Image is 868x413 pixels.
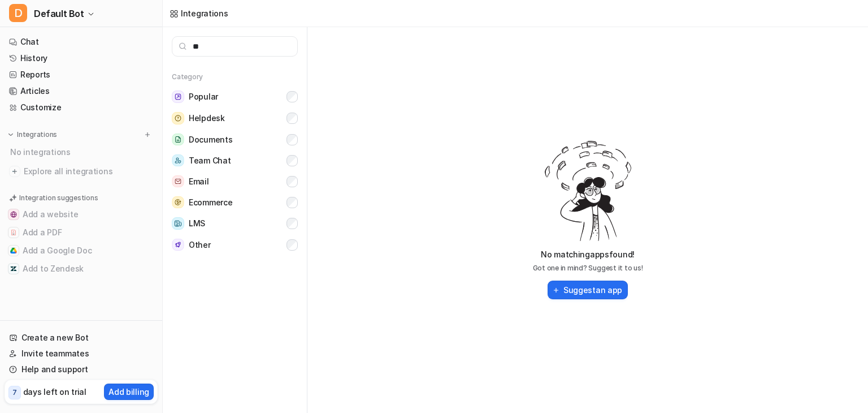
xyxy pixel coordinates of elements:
[172,86,298,107] button: PopularPopular
[5,260,158,278] button: Add to ZendeskAdd to Zendesk
[172,239,184,251] img: Other
[189,91,218,102] span: Popular
[172,150,298,171] button: Team ChatTeam Chat
[19,193,98,203] p: Integration suggestions
[12,388,17,398] p: 7
[189,155,231,166] span: Team Chat
[189,134,232,145] span: Documents
[5,362,158,377] a: Help and support
[24,162,153,180] span: Explore all integrations
[172,217,184,230] img: LMS
[108,386,149,398] p: Add billing
[172,154,184,166] img: Team Chat
[5,242,158,260] button: Add a Google DocAdd a Google Doc
[144,131,151,139] img: menu_add.svg
[170,7,228,19] a: Integrations
[172,72,298,81] h5: Category
[5,83,158,99] a: Articles
[189,113,225,124] span: Helpdesk
[189,239,211,251] span: Other
[5,205,158,223] button: Add a websiteAdd a website
[10,247,17,254] img: Add a Google Doc
[5,129,60,140] button: Integrations
[172,234,298,255] button: OtherOther
[34,6,84,21] span: Default Bot
[7,131,15,139] img: expand menu
[189,197,232,208] span: Ecommerce
[533,263,643,274] p: Got one in mind? Suggest it to us!
[172,175,184,187] img: Email
[5,164,158,179] a: Explore all integrations
[10,265,17,272] img: Add to Zendesk
[172,171,298,192] button: EmailEmail
[172,129,298,150] button: DocumentsDocuments
[10,211,17,218] img: Add a website
[10,229,17,236] img: Add a PDF
[189,218,205,229] span: LMS
[104,384,154,400] button: Add billing
[9,166,20,177] img: explore all integrations
[172,192,298,213] button: EcommerceEcommerce
[172,112,184,124] img: Helpdesk
[17,130,57,139] p: Integrations
[5,67,158,83] a: Reports
[23,386,86,398] p: days left on trial
[5,100,158,115] a: Customize
[172,213,298,234] button: LMSLMS
[541,249,635,260] p: No matching apps found!
[5,330,158,346] a: Create a new Bot
[9,4,27,22] span: D
[5,50,158,66] a: History
[172,107,298,129] button: HelpdeskHelpdesk
[189,176,209,187] span: Email
[7,143,158,161] div: No integrations
[172,134,184,145] img: Documents
[172,91,184,103] img: Popular
[181,7,228,19] div: Integrations
[5,34,158,50] a: Chat
[5,223,158,242] button: Add a PDFAdd a PDF
[172,196,184,208] img: Ecommerce
[548,281,628,299] button: Suggestan app
[5,346,158,362] a: Invite teammates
